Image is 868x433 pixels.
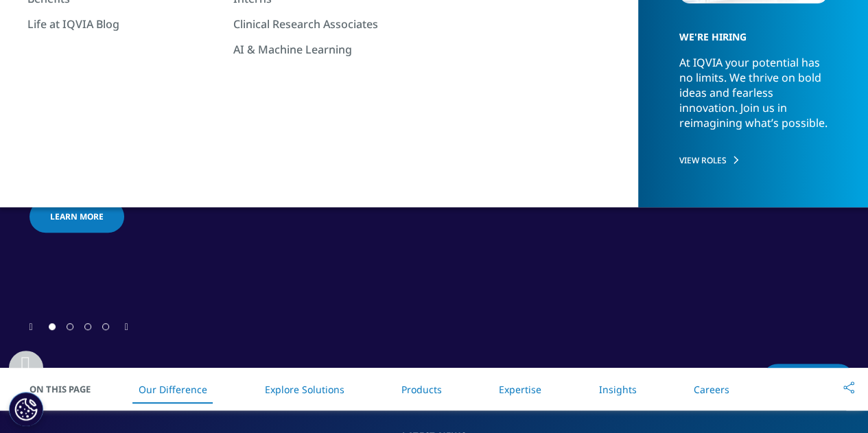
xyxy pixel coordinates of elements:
a: Insights [598,383,636,396]
a: Contact Us [762,364,854,396]
h5: WE'RE HIRING [679,7,821,55]
a: Our Difference [139,383,207,396]
span: On This Page [30,382,105,396]
div: Previous slide [30,320,33,333]
a: VIEW ROLES [679,154,828,166]
span: Go to slide 2 [67,323,73,330]
span: Go to slide 1 [49,323,56,330]
span: Learn more [50,211,104,222]
button: Cookies Settings [9,392,43,426]
a: Expertise [499,383,541,396]
a: AI & Machine Learning [233,42,425,57]
a: Life at IQVIA Blog [27,16,220,32]
a: Products [401,383,442,396]
p: At IQVIA your potential has no limits. We thrive on bold ideas and fearless innovation. Join us i... [679,55,828,143]
a: Explore Solutions [264,383,344,396]
a: Clinical Research Associates [233,16,425,32]
a: Careers [694,383,729,396]
span: Go to slide 4 [102,323,109,330]
span: Go to slide 3 [84,323,91,330]
div: Next slide [125,320,128,333]
a: Learn more [30,200,124,233]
